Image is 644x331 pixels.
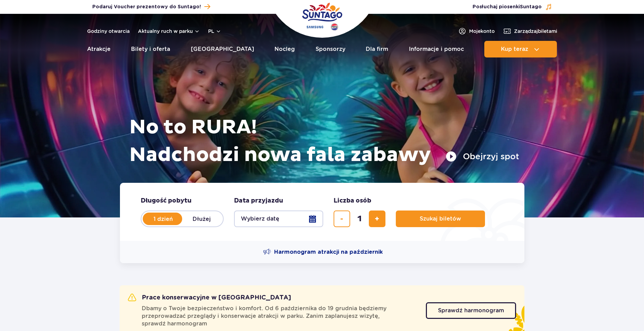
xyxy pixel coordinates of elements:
[129,114,519,169] h1: No to RURA! Nadchodzi nowa fala zabawy
[351,211,368,227] input: liczba biletów
[446,151,519,162] button: Obejrzyj spot
[503,27,557,35] a: Zarządzajbiletami
[366,41,388,57] a: Dla firm
[120,183,524,241] form: Planowanie wizyty w Park of Poland
[128,294,291,302] h2: Prace konserwacyjne w [GEOGRAPHIC_DATA]
[234,197,283,205] span: Data przyjazdu
[438,308,504,313] span: Sprawdź harmonogram
[473,3,552,10] button: Posłuchaj piosenkiSuntago
[396,211,485,227] button: Szukaj biletów
[143,212,183,226] label: 1 dzień
[420,216,461,222] span: Szukaj biletów
[141,197,192,205] span: Długość pobytu
[458,27,495,35] a: Mojekonto
[426,302,516,319] a: Sprawdź harmonogram
[514,28,557,35] span: Zarządzaj biletami
[369,211,385,227] button: dodaj bilet
[316,41,345,57] a: Sponsorzy
[138,28,200,34] button: Aktualny ruch w parku
[274,41,295,57] a: Nocleg
[520,5,542,9] span: Suntago
[469,28,495,35] span: Moje konto
[191,41,254,57] a: [GEOGRAPHIC_DATA]
[484,41,557,57] button: Kup teraz
[334,197,371,205] span: Liczba osób
[92,2,210,11] a: Podaruj Voucher prezentowy do Suntago!
[473,3,542,10] span: Posłuchaj piosenki
[501,46,528,52] span: Kup teraz
[92,3,201,10] span: Podaruj Voucher prezentowy do Suntago!
[87,28,130,35] a: Godziny otwarcia
[208,28,221,35] button: pl
[87,41,111,57] a: Atrakcje
[263,248,383,256] a: Harmonogram atrakcji na październik
[142,305,418,328] span: Dbamy o Twoje bezpieczeństwo i komfort. Od 6 października do 19 grudnia będziemy przeprowadzać pr...
[131,41,170,57] a: Bilety i oferta
[274,248,383,256] span: Harmonogram atrakcji na październik
[334,211,350,227] button: usuń bilet
[182,212,222,226] label: Dłużej
[409,41,464,57] a: Informacje i pomoc
[234,211,323,227] button: Wybierz datę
